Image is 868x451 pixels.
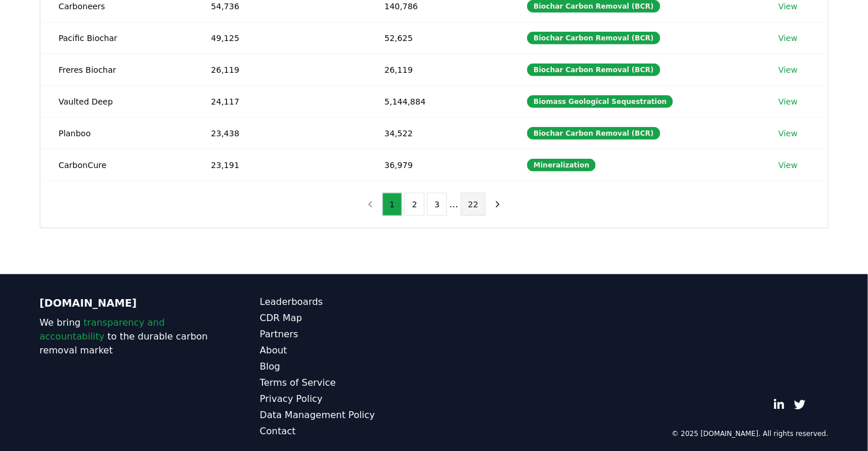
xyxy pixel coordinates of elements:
p: © 2025 [DOMAIN_NAME]. All rights reserved. [672,429,829,438]
div: Biomass Geological Sequestration [527,95,673,108]
a: Blog [260,360,434,374]
a: Partners [260,327,434,341]
td: Pacific Biochar [40,22,193,54]
div: Mineralization [527,159,596,172]
a: View [779,159,798,171]
a: Leaderboards [260,295,434,309]
div: Biochar Carbon Removal (BCR) [527,32,660,44]
a: Contact [260,424,434,438]
td: 26,119 [193,54,366,85]
p: [DOMAIN_NAME] [40,295,214,311]
a: Terms of Service [260,376,434,390]
button: 3 [427,193,447,216]
a: View [779,128,798,139]
a: CDR Map [260,311,434,325]
a: Privacy Policy [260,392,434,406]
td: Vaulted Deep [40,85,193,117]
span: transparency and accountability [40,317,165,342]
td: CarbonCure [40,149,193,181]
td: 34,522 [366,117,509,149]
button: 1 [382,193,403,216]
td: 23,191 [193,149,366,181]
button: 22 [461,193,486,216]
a: View [779,64,798,76]
td: 5,144,884 [366,85,509,117]
td: 36,979 [366,149,509,181]
button: 2 [404,193,424,216]
td: 26,119 [366,54,509,85]
a: Twitter [794,399,806,411]
td: 24,117 [193,85,366,117]
p: We bring to the durable carbon removal market [40,316,214,357]
a: View [779,32,798,44]
a: View [779,1,798,12]
td: Freres Biochar [40,54,193,85]
div: Biochar Carbon Removal (BCR) [527,127,660,140]
td: Planboo [40,117,193,149]
a: View [779,96,798,107]
div: Biochar Carbon Removal (BCR) [527,64,660,76]
td: 49,125 [193,22,366,54]
a: LinkedIn [773,399,785,411]
button: next page [488,193,508,216]
li: ... [449,197,458,211]
a: About [260,344,434,357]
td: 52,625 [366,22,509,54]
td: 23,438 [193,117,366,149]
a: Data Management Policy [260,408,434,422]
